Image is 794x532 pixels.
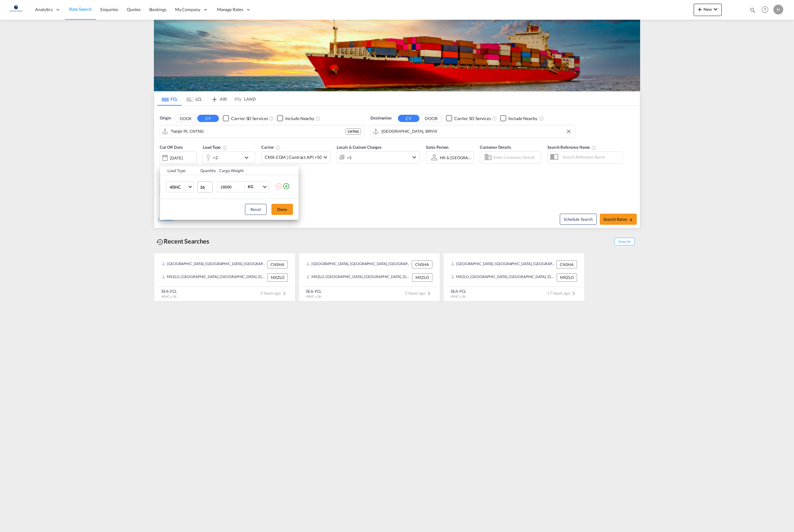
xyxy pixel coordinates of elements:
input: Qty [197,181,213,192]
button: Done [271,204,293,215]
th: Load Type [160,166,197,175]
input: Enter Weight [220,182,244,192]
button: Reset [245,204,267,215]
div: KG [248,184,253,189]
th: Quantity [197,166,216,175]
md-icon: icon-plus-circle-outline [283,183,290,190]
md-icon: icon-minus-circle-outline [275,183,283,190]
div: Cargo Weight [219,168,271,173]
md-select: Choose: 40HC [166,181,194,192]
span: 40HC [170,184,187,190]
